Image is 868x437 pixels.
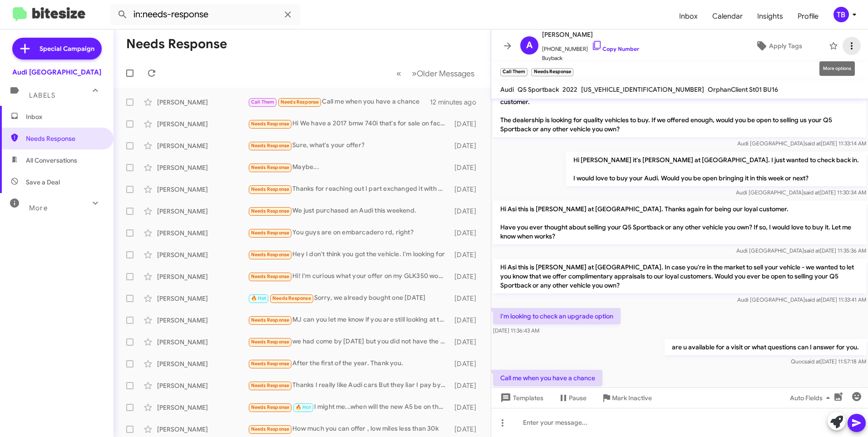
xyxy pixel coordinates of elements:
a: Copy Number [592,45,639,52]
p: Hi [PERSON_NAME] this is [PERSON_NAME], General Manager at [GEOGRAPHIC_DATA]. Thanks for being ou... [493,84,866,137]
span: Needs Response [251,382,290,388]
span: said at [804,189,819,196]
div: [PERSON_NAME] [157,185,248,194]
span: Inbox [26,112,103,121]
span: Needs Response [251,143,290,149]
span: said at [804,358,820,365]
div: [PERSON_NAME] [157,381,248,390]
span: » [412,68,417,79]
button: Mark Inactive [594,390,659,406]
span: [PHONE_NUMBER] [542,40,639,54]
span: Auto Fields [790,390,833,406]
span: 🔥 Hot [251,295,266,301]
div: [DATE] [450,294,483,303]
span: Audi [GEOGRAPHIC_DATA] [DATE] 11:33:14 AM [737,140,866,147]
span: Needs Response [281,99,319,105]
div: [DATE] [450,185,483,194]
span: said at [805,140,821,147]
span: Labels [29,91,55,99]
div: [PERSON_NAME] [157,119,248,129]
span: Needs Response [251,164,290,170]
div: [DATE] [450,272,483,281]
div: we had come by [DATE] but you did not have the new Q8 audi [PERSON_NAME] wanted. if you want to s... [248,337,450,347]
p: Hi Asi this is [PERSON_NAME] at [GEOGRAPHIC_DATA]. Thanks again for being our loyal customer. Hav... [493,201,866,244]
a: Special Campaign [12,38,102,60]
span: [US_VEHICLE_IDENTIFICATION_NUMBER] [581,85,704,94]
div: Thanks for reaching out I part exchanged it with Porsche Marin [248,184,450,194]
div: Call me when you have a chance [248,97,430,107]
span: Needs Response [251,208,290,214]
span: Needs Response [251,426,290,432]
div: [DATE] [450,316,483,325]
h1: Needs Response [126,37,227,51]
div: We just purchased an Audi this weekend. [248,206,450,216]
span: Needs Response [251,361,290,367]
div: Sure, what's your offer? [248,140,450,151]
button: Auto Fields [783,390,841,406]
div: [PERSON_NAME] [157,98,248,107]
span: Call Them [251,99,275,105]
a: Inbox [672,3,705,30]
div: TB [833,7,849,22]
span: Audi [GEOGRAPHIC_DATA] [DATE] 11:30:34 AM [736,189,866,196]
div: [PERSON_NAME] [157,316,248,325]
div: Hi! I'm curious what your offer on my GLK350 would be? Happy holidays to you! [248,271,450,282]
span: Audi [500,85,514,94]
div: [PERSON_NAME] [157,359,248,368]
small: Call Them [500,68,528,76]
div: Sorry, we already bought one [DATE] [248,293,450,303]
div: MJ can you let me know if you are still looking at this particular car? [248,315,450,325]
span: Audi [GEOGRAPHIC_DATA] [DATE] 11:33:41 AM [737,296,866,303]
div: [PERSON_NAME] [157,228,248,238]
p: are u available for a visit or what questions can I answer for you. [665,339,866,355]
div: Audi [GEOGRAPHIC_DATA] [12,68,101,77]
div: You guys are on embarcadero rd, right? [248,228,450,238]
span: Needs Response [251,252,290,258]
div: Hi We have a 2017 bmw 740i that's for sale on facebook market right now My husbands number is [PH... [248,119,450,129]
span: Needs Response [251,404,290,410]
span: [PERSON_NAME] [542,29,639,40]
div: Maybe... [248,162,450,173]
p: Hi Asi this is [PERSON_NAME] at [GEOGRAPHIC_DATA]. In case you're in the market to sell your vehi... [493,259,866,293]
span: A [526,38,533,53]
small: Needs Response [531,68,573,76]
div: [PERSON_NAME] [157,294,248,303]
div: [DATE] [450,403,483,412]
div: More options [819,61,855,76]
div: [DATE] [450,141,483,150]
div: [DATE] [450,338,483,347]
div: [DATE] [450,359,483,368]
span: 🔥 Hot [296,404,311,410]
div: 12 minutes ago [430,98,483,107]
nav: Page navigation example [391,64,480,83]
p: I'm looking to check an upgrade option [493,308,621,324]
span: Special Campaign [39,44,94,53]
div: [DATE] [450,425,483,434]
div: [PERSON_NAME] [157,272,248,281]
div: [DATE] [450,381,483,390]
div: [PERSON_NAME] [157,207,248,216]
p: Call me when you have a chance [493,370,602,386]
span: said at [804,247,820,254]
div: [DATE] [450,119,483,129]
span: Needs Response [251,121,290,127]
span: Older Messages [417,69,474,79]
span: Needs Response [26,134,103,143]
span: Profile [790,3,826,30]
div: After the first of the year. Thank you. [248,358,450,369]
button: Apply Tags [732,38,824,54]
button: Templates [491,390,551,406]
span: Needs Response [251,317,290,323]
span: Needs Response [272,295,311,301]
a: Insights [750,3,790,30]
span: said at [805,296,821,303]
span: More [29,204,48,212]
span: Templates [498,390,543,406]
a: Calendar [705,3,750,30]
span: Pause [569,390,587,406]
div: Hey I don't think you got the vehicle. I'm looking for [248,249,450,260]
span: 2022 [562,85,577,94]
span: Mark Inactive [612,390,652,406]
div: How much you can offer , low miles less than 30k [248,424,450,434]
